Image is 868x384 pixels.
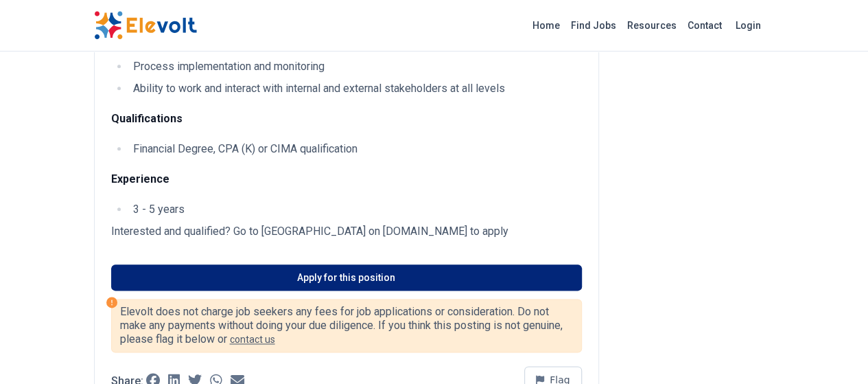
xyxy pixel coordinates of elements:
img: Elevolt [94,11,197,40]
strong: Qualifications [111,112,183,125]
a: Resources [622,14,682,36]
a: Contact [682,14,727,36]
a: Login [727,12,769,39]
a: Apply for this position [111,264,582,291]
li: Financial Degree, CPA (K) or CIMA qualification [129,141,582,157]
iframe: Chat Widget [799,318,868,384]
p: Interested and qualified? Go to [GEOGRAPHIC_DATA] on [DOMAIN_NAME] to apply [111,223,582,240]
strong: Experience [111,172,169,185]
li: Ability to work and interact with internal and external stakeholders at all levels [129,80,582,97]
a: Home [527,14,565,36]
a: contact us [230,334,275,345]
a: Find Jobs [565,14,622,36]
li: 3 - 5 years [129,201,582,218]
li: Process implementation and monitoring [129,58,582,75]
p: Elevolt does not charge job seekers any fees for job applications or consideration. Do not make a... [120,305,573,346]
